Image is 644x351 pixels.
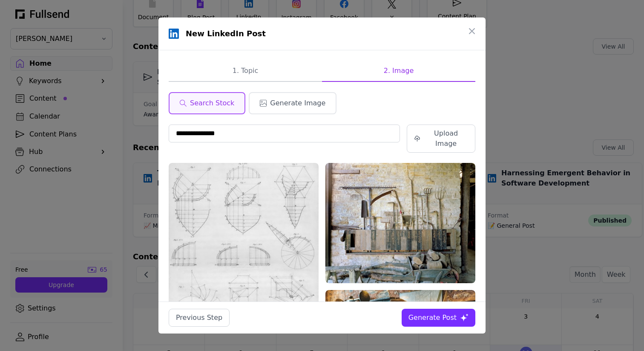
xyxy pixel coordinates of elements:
div: Generate Post [408,313,457,323]
button: Generate Post [402,309,475,327]
button: Generate Image [249,92,336,114]
div: Upload Image [424,128,468,149]
h1: New LinkedIn Post [186,28,266,40]
div: Previous Step [176,313,222,323]
button: Search Stock [169,92,245,114]
button: Previous Step [169,309,230,327]
button: 1. Topic [169,61,322,82]
button: 2. Image [322,61,475,82]
span: Generate Image [270,98,325,108]
span: Search Stock [190,98,234,108]
button: Upload Image [407,125,475,153]
img: a building with a broken wall [325,163,475,283]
